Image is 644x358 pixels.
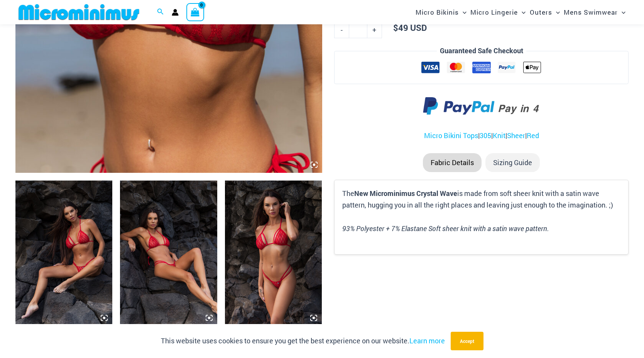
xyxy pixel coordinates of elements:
[161,335,445,347] p: This website uses cookies to ensure you get the best experience on our website.
[507,131,525,140] a: Sheer
[527,131,539,140] a: Red
[451,332,483,350] button: Accept
[393,22,398,33] span: $
[618,2,625,22] span: Menu Toggle
[459,2,467,22] span: Menu Toggle
[437,45,526,57] legend: Guaranteed Safe Checkout
[120,181,217,326] img: Crystal Waves 305 Tri Top 4149 Thong
[562,2,627,22] a: Mens SwimwearMenu ToggleMenu Toggle
[552,2,560,22] span: Menu Toggle
[15,3,142,21] img: MM SHOP LOGO FLAT
[470,2,518,22] span: Micro Lingerie
[342,188,620,211] p: The is made from soft sheer knit with a satin wave pattern, hugging you in all the right places a...
[409,336,445,345] a: Learn more
[349,22,367,38] input: Product quantity
[334,22,349,38] a: -
[354,189,457,198] b: New Microminimus Crystal Wave
[412,1,629,23] nav: Site Navigation
[393,22,427,33] bdi: 49 USD
[186,3,204,21] a: View Shopping Cart, empty
[414,2,468,22] a: Micro BikinisMenu ToggleMenu Toggle
[342,224,549,233] i: 93% Polyester + 7% Elastane Soft sheer knit with a satin wave pattern.
[334,130,629,142] p: | | | |
[528,2,562,22] a: OutersMenu ToggleMenu Toggle
[157,7,164,17] a: Search icon link
[423,153,482,172] li: Fabric Details
[564,2,618,22] span: Mens Swimwear
[424,131,478,140] a: Micro Bikini Tops
[480,131,491,140] a: 305
[468,2,527,22] a: Micro LingerieMenu ToggleMenu Toggle
[15,181,112,326] img: Crystal Waves 305 Tri Top 4149 Thong
[416,2,459,22] span: Micro Bikinis
[485,153,540,172] li: Sizing Guide
[225,181,322,326] img: Crystal Waves 305 Tri Top 4149 Thong
[518,2,526,22] span: Menu Toggle
[367,22,382,38] a: +
[530,2,552,22] span: Outers
[493,131,505,140] a: Knit
[172,9,179,16] a: Account icon link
